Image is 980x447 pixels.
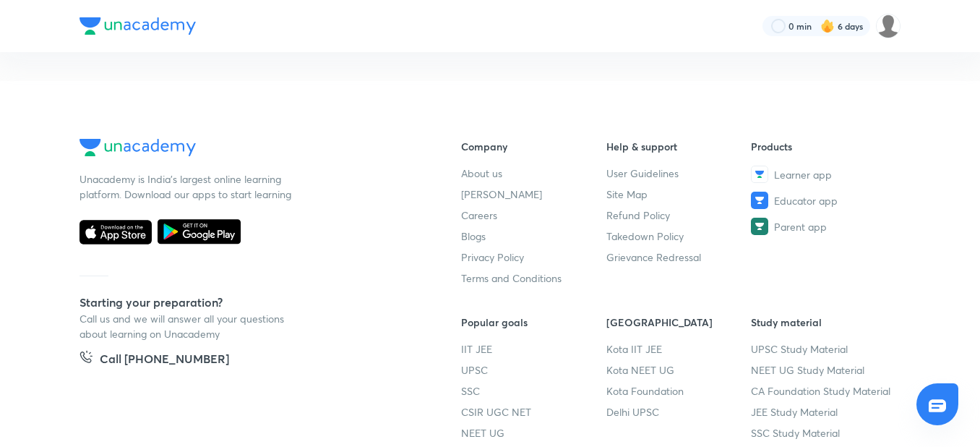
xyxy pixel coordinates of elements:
[820,19,835,33] img: streak
[461,341,606,357] a: IIT JEE
[606,229,752,244] a: Takedown Policy
[461,250,606,265] a: Privacy Policy
[774,167,832,182] span: Learner app
[79,139,415,160] a: Company Logo
[751,341,896,357] a: UPSC Study Material
[79,311,296,341] p: Call us and we will answer all your questions about learning on Unacademy
[774,193,838,208] span: Educator app
[461,208,606,223] a: Careers
[461,208,497,223] span: Careers
[606,362,752,378] a: Kota NEET UG
[461,229,606,244] a: Blogs
[461,404,606,420] a: CSIR UGC NET
[461,166,606,181] a: About us
[606,383,752,399] a: Kota Foundation
[606,139,752,154] h6: Help & support
[606,187,752,202] a: Site Map
[751,192,768,209] img: Educator app
[751,139,896,154] h6: Products
[606,166,752,181] a: User Guidelines
[774,219,827,234] span: Parent app
[751,362,896,378] a: NEET UG Study Material
[751,404,896,420] a: JEE Study Material
[606,250,752,265] a: Grievance Redressal
[79,171,296,202] p: Unacademy is India’s largest online learning platform. Download our apps to start learning
[100,350,229,370] h5: Call [PHONE_NUMBER]
[606,341,752,357] a: Kota IIT JEE
[751,166,768,183] img: Learner app
[751,425,896,440] a: SSC Study Material
[606,404,752,420] a: Delhi UPSC
[461,383,606,399] a: SSC
[461,271,606,286] a: Terms and Conditions
[751,315,896,330] h6: Study material
[79,17,196,35] img: Company Logo
[751,166,896,183] a: Learner app
[606,315,752,330] h6: [GEOGRAPHIC_DATA]
[79,139,196,156] img: Company Logo
[461,139,606,154] h6: Company
[461,187,606,202] a: [PERSON_NAME]
[751,383,896,399] a: CA Foundation Study Material
[876,14,901,38] img: Vishali Dadwal
[461,315,606,330] h6: Popular goals
[461,362,606,378] a: UPSC
[461,425,606,440] a: NEET UG
[751,192,896,209] a: Educator app
[79,294,415,311] h5: Starting your preparation?
[606,208,752,223] a: Refund Policy
[751,218,896,235] a: Parent app
[751,218,768,235] img: Parent app
[79,350,229,370] a: Call [PHONE_NUMBER]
